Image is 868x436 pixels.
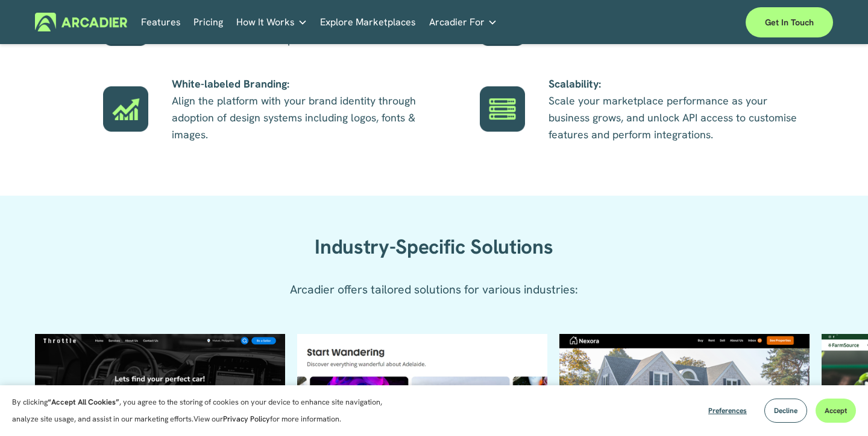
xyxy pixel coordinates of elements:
[12,394,404,428] p: By clicking , you agree to the storing of cookies on your device to enhance site navigation, anal...
[172,77,289,91] strong: White-labeled Branding:
[223,414,270,424] a: Privacy Policy
[320,13,416,31] a: Explore Marketplaces
[708,406,747,415] span: Preferences
[808,378,868,436] div: Widget de chat
[172,75,423,143] p: Align the platform with your brand identity through adoption of design systems including logos, f...
[429,14,485,31] span: Arcadier For
[764,399,807,423] button: Decline
[193,13,223,31] a: Pricing
[236,14,295,31] span: How It Works
[746,7,833,37] a: Get in touch
[808,378,868,436] iframe: Chat Widget
[48,397,119,407] strong: “Accept All Cookies”
[774,406,797,415] span: Decline
[141,13,181,31] a: Features
[35,13,127,31] img: Arcadier
[290,282,578,297] span: Arcadier offers tailored solutions for various industries:
[236,13,307,31] a: folder dropdown
[549,77,601,91] strong: Scalability:
[429,13,497,31] a: folder dropdown
[274,234,593,260] h2: Industry-Specific Solutions
[699,399,756,423] button: Preferences
[549,75,799,143] p: Scale your marketplace performance as your business grows, and unlock API access to customise fea...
